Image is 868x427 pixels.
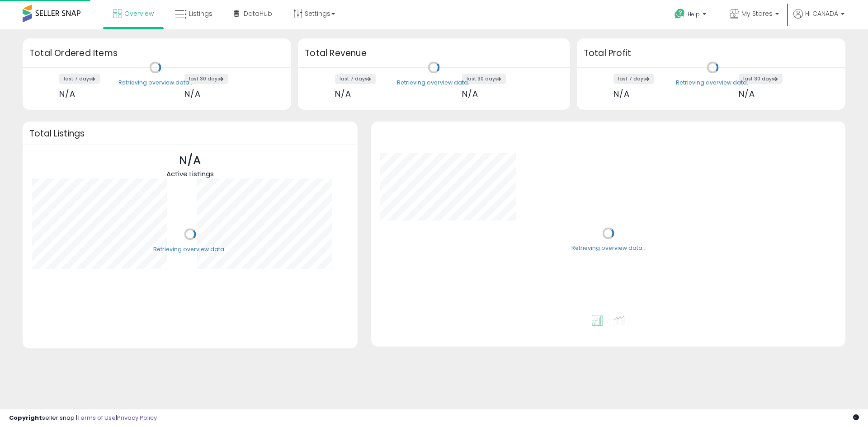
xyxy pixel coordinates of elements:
[397,79,471,87] div: Retrieving overview data..
[676,79,750,87] div: Retrieving overview data..
[667,1,715,29] a: Help
[244,9,272,18] span: DataHub
[741,9,773,18] span: My Stores
[805,9,838,18] span: Hi CANADA
[118,79,192,87] div: Retrieving overview data..
[571,244,645,253] div: Retrieving overview data..
[124,9,154,18] span: Overview
[688,10,700,18] span: Help
[189,9,212,18] span: Listings
[793,9,844,29] a: Hi CANADA
[674,8,685,19] i: Get Help
[153,245,227,253] div: Retrieving overview data..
